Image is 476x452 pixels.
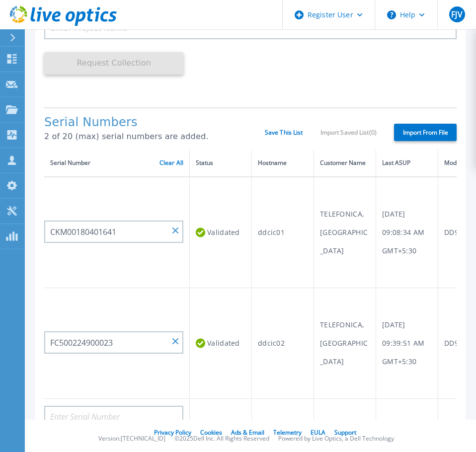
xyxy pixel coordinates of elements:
td: ddcic01 [252,177,314,288]
td: TELEFONICA, [GEOGRAPHIC_DATA] [314,177,376,288]
a: Telemetry [273,428,302,437]
h1: Serial Numbers [44,116,265,130]
div: Serial Number [50,157,183,168]
th: Last ASUP [376,150,438,177]
input: Enter Serial Number [44,406,183,428]
p: 2 of 20 (max) serial numbers are added. [44,132,265,141]
li: Version: [TECHNICAL_ID] [98,436,165,442]
td: ddcic02 [252,288,314,398]
th: Customer Name [314,150,376,177]
a: Ads & Email [231,428,264,437]
a: Save This List [265,129,303,136]
a: EULA [311,428,325,437]
input: Enter Serial Number [44,331,183,354]
label: Import From File [394,124,457,141]
td: [DATE] 09:39:51 AM GMT+5:30 [376,288,438,398]
button: Request Collection [44,52,183,75]
input: Enter Serial Number [44,221,183,243]
a: Support [334,428,356,437]
td: TELEFONICA, [GEOGRAPHIC_DATA] [314,288,376,398]
td: [DATE] 09:08:34 AM GMT+5:30 [376,177,438,288]
th: Hostname [252,150,314,177]
a: Privacy Policy [154,428,191,437]
span: FJV [451,10,462,18]
a: Clear All [159,159,183,166]
li: Powered by Live Optics, a Dell Technology [278,436,394,442]
th: Status [190,150,252,177]
li: © 2025 Dell Inc. All Rights Reserved [174,436,269,442]
div: Validated [196,334,245,352]
div: Validated [196,223,245,241]
a: Cookies [200,428,222,437]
